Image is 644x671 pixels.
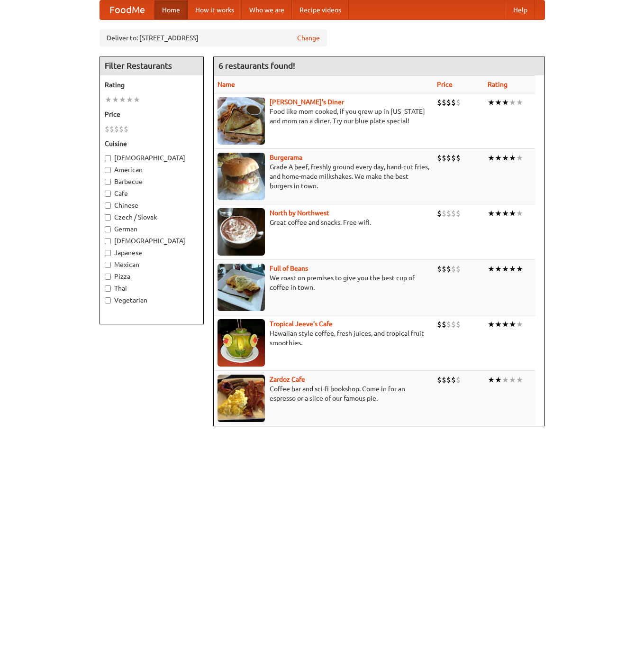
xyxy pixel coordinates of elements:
[100,0,154,19] a: FoodMe
[218,107,429,126] p: Food like mom cooked, if you grew up in [US_STATE] and mom ran a diner. Try our blue plate special!
[105,297,111,303] input: Vegetarian
[105,191,111,197] input: Cafe
[105,226,111,232] input: German
[446,153,451,163] li: $
[456,375,461,385] li: $
[270,320,333,328] a: Tropical Jeeve's Cafe
[105,284,199,293] label: Thai
[437,153,442,163] li: $
[105,167,111,173] input: American
[516,375,523,385] li: ★
[495,208,502,219] li: ★
[105,139,199,148] h5: Cuisine
[437,81,453,88] a: Price
[442,208,446,219] li: $
[495,319,502,330] li: ★
[218,319,265,367] img: jeeves.jpg
[218,153,265,200] img: burgerama.jpg
[100,56,203,75] h4: Filter Restaurants
[495,153,502,163] li: ★
[270,209,329,217] a: North by Northwest
[495,97,502,108] li: ★
[509,97,516,108] li: ★
[105,285,111,292] input: Thai
[509,153,516,163] li: ★
[502,375,509,385] li: ★
[218,208,265,256] img: north.jpg
[502,97,509,108] li: ★
[188,0,242,19] a: How it works
[218,384,429,403] p: Coffee bar and sci-fi bookshop. Come in for an espresso or a slice of our famous pie.
[119,94,126,105] li: ★
[105,177,199,186] label: Barbecue
[502,153,509,163] li: ★
[506,0,535,19] a: Help
[218,162,429,191] p: Grade A beef, freshly ground every day, hand-cut fries, and home-made milkshakes. We make the bes...
[100,29,327,46] div: Deliver to: [STREET_ADDRESS]
[488,264,495,274] li: ★
[451,375,456,385] li: $
[218,264,265,311] img: beans.jpg
[218,375,265,422] img: zardoz.jpg
[509,208,516,219] li: ★
[502,319,509,330] li: ★
[218,61,295,70] ng-pluralize: 6 restaurants found!
[516,319,523,330] li: ★
[124,124,128,134] li: $
[437,375,442,385] li: $
[105,262,111,268] input: Mexican
[488,153,495,163] li: ★
[451,208,456,219] li: $
[105,295,199,305] label: Vegetarian
[218,97,265,145] img: sallys.jpg
[270,98,344,106] b: [PERSON_NAME]'s Diner
[437,97,442,108] li: $
[218,329,429,348] p: Hawaiian style coffee, fresh juices, and tropical fruit smoothies.
[105,250,111,256] input: Japanese
[114,124,119,134] li: $
[442,97,446,108] li: $
[488,319,495,330] li: ★
[126,94,133,105] li: ★
[270,154,302,161] a: Burgerama
[442,264,446,274] li: $
[105,201,199,210] label: Chinese
[456,319,461,330] li: $
[218,273,429,292] p: We roast on premises to give you the best cup of coffee in town.
[488,375,495,385] li: ★
[105,202,111,209] input: Chinese
[154,0,188,19] a: Home
[502,208,509,219] li: ★
[446,319,451,330] li: $
[442,319,446,330] li: $
[119,124,124,134] li: $
[451,97,456,108] li: $
[456,264,461,274] li: $
[105,238,111,244] input: [DEMOGRAPHIC_DATA]
[109,124,114,134] li: $
[270,376,305,383] a: Zardoz Cafe
[105,80,199,90] h5: Rating
[112,94,119,105] li: ★
[270,265,308,272] a: Full of Beans
[495,375,502,385] li: ★
[292,0,349,19] a: Recipe videos
[105,155,111,161] input: [DEMOGRAPHIC_DATA]
[218,81,235,88] a: Name
[456,97,461,108] li: $
[105,165,199,175] label: American
[451,264,456,274] li: $
[437,208,442,219] li: $
[446,97,451,108] li: $
[218,218,429,227] p: Great coffee and snacks. Free wifi.
[516,153,523,163] li: ★
[105,274,111,280] input: Pizza
[105,212,199,222] label: Czech / Slovak
[495,264,502,274] li: ★
[509,319,516,330] li: ★
[442,375,446,385] li: $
